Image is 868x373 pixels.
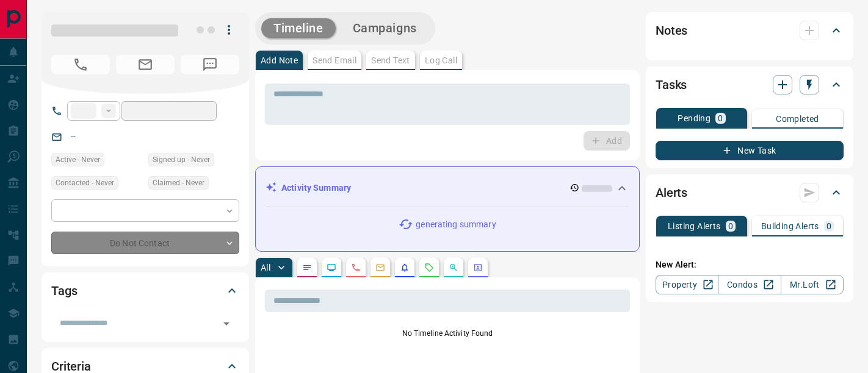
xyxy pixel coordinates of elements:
p: No Timeline Activity Found [265,328,630,339]
button: New Task [656,141,844,160]
button: Open [218,315,235,332]
h2: Alerts [656,183,687,202]
div: Do Not Contact [51,232,239,254]
p: Completed [776,115,819,123]
a: Property [656,275,718,294]
h2: Tasks [656,75,687,94]
p: Building Alerts [761,222,819,230]
button: Timeline [261,18,336,38]
p: Listing Alerts [668,222,721,230]
p: 0 [728,222,733,230]
span: Signed up - Never [153,154,210,166]
p: 0 [826,222,831,230]
div: Tags [51,276,239,305]
div: Alerts [656,178,844,207]
div: Tasks [656,70,844,99]
h2: Notes [656,21,687,40]
span: No Number [181,55,239,74]
p: Add Note [261,56,298,65]
svg: Opportunities [449,263,458,272]
h2: Tags [51,281,77,300]
div: Notes [656,16,844,45]
a: -- [71,132,76,141]
span: No Number [51,55,110,74]
p: generating summary [416,218,496,231]
span: No Email [116,55,175,74]
svg: Requests [424,263,434,272]
a: Mr.Loft [781,275,844,294]
p: New Alert: [656,258,844,271]
button: Campaigns [341,18,429,38]
p: Pending [678,114,711,123]
a: Condos [718,275,781,294]
div: Activity Summary [266,177,629,199]
span: Active - Never [56,154,100,166]
p: 0 [718,114,723,123]
p: Activity Summary [281,182,351,194]
span: Contacted - Never [56,177,114,189]
p: All [261,263,270,272]
svg: Lead Browsing Activity [327,263,336,272]
span: Claimed - Never [153,177,204,189]
svg: Emails [375,263,385,272]
svg: Listing Alerts [400,263,410,272]
svg: Notes [302,263,312,272]
svg: Calls [351,263,361,272]
svg: Agent Actions [473,263,483,272]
